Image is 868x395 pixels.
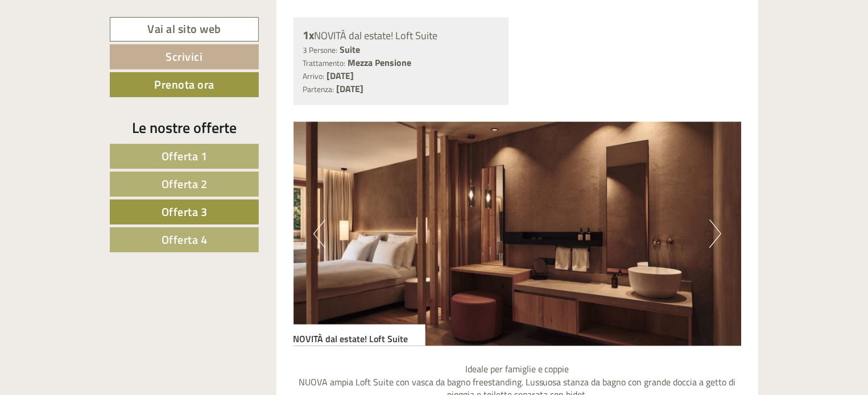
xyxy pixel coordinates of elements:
[110,44,259,69] a: Scrivici
[110,72,259,97] a: Prenota ora
[110,17,259,41] a: Vai al sito web
[303,26,315,44] b: 1x
[340,43,361,56] b: Suite
[327,69,354,82] b: [DATE]
[303,44,338,56] small: 3 Persone:
[162,231,208,248] span: Offerta 4
[337,82,364,95] b: [DATE]
[162,175,208,193] span: Offerta 2
[303,57,346,69] small: Trattamento:
[162,203,208,221] span: Offerta 3
[303,84,334,95] small: Partenza:
[709,220,721,248] button: Next
[303,70,325,82] small: Arrivo:
[294,325,425,346] div: NOVITÀ dal estate! Loft Suite
[303,27,499,44] div: NOVITÀ dal estate! Loft Suite
[313,220,325,248] button: Previous
[110,117,259,138] div: Le nostre offerte
[294,122,742,346] img: image
[348,56,412,69] b: Mezza Pensione
[162,147,208,165] span: Offerta 1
